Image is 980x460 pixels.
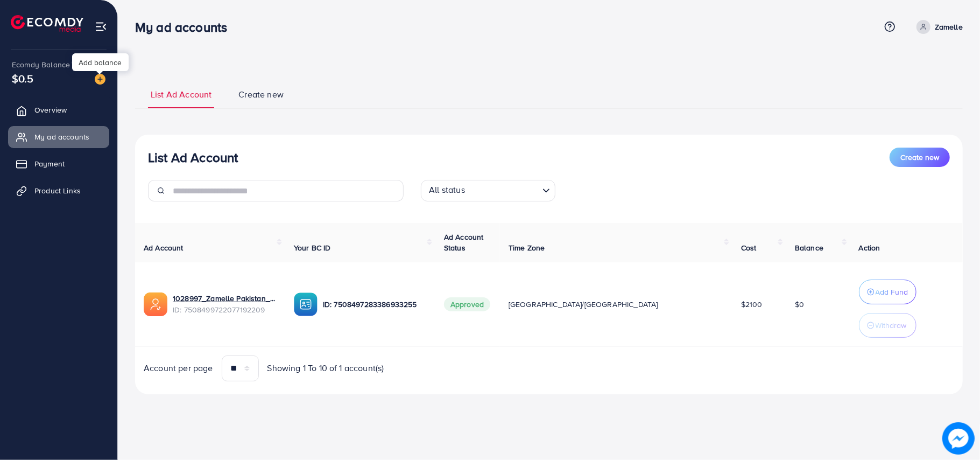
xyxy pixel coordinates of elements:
p: ID: 7508497283386933255 [323,298,427,311]
span: Ad Account [144,242,184,253]
a: My ad accounts [8,126,109,148]
img: image [95,74,105,85]
button: Create new [890,148,950,167]
span: ID: 7508499722077192209 [173,304,277,315]
h3: List Ad Account [148,150,238,165]
div: <span class='underline'>1028997_Zamelle Pakistan_1748208831279</span></br>7508499722077192209 [173,293,277,315]
div: Add balance [72,53,129,71]
span: $0 [795,299,804,310]
button: Withdraw [859,313,916,338]
span: Overview [34,104,67,115]
span: My ad accounts [34,131,89,142]
a: Zamelle [912,20,963,34]
input: Search for option [468,182,538,199]
a: Product Links [8,180,109,201]
img: logo [11,15,83,32]
p: Zamelle [935,20,963,33]
span: Your BC ID [294,242,331,253]
span: $0.5 [12,71,34,86]
span: List Ad Account [151,88,211,101]
span: Product Links [34,185,81,196]
a: 1028997_Zamelle Pakistan_1748208831279 [173,293,277,304]
button: Add Fund [859,280,916,304]
span: Time Zone [509,242,545,253]
span: Showing 1 To 10 of 1 account(s) [267,362,384,374]
span: All status [427,182,467,199]
p: Withdraw [876,319,907,332]
span: Create new [900,152,939,163]
span: $2100 [741,299,763,310]
span: Ecomdy Balance [12,59,70,70]
span: Approved [444,297,490,311]
span: Balance [795,242,823,253]
span: Action [859,242,880,253]
img: ic-ads-acc.e4c84228.svg [144,292,167,316]
p: Add Fund [876,285,908,298]
a: Payment [8,153,109,175]
span: Cost [741,242,757,253]
span: Ad Account Status [444,232,484,253]
img: menu [95,20,107,33]
span: [GEOGRAPHIC_DATA]/[GEOGRAPHIC_DATA] [509,299,658,310]
span: Create new [238,88,284,101]
img: image [944,424,972,452]
a: Overview [8,99,109,121]
div: Search for option [421,180,555,201]
h3: My ad accounts [135,19,236,35]
img: ic-ba-acc.ded83a64.svg [294,292,318,316]
span: Payment [34,158,65,169]
span: Account per page [144,362,213,374]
